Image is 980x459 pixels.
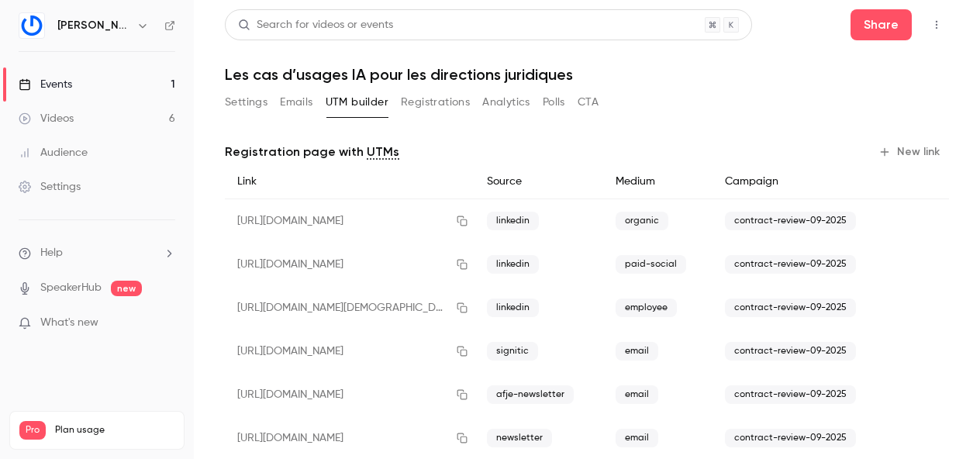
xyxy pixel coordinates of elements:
[225,143,399,161] p: Registration page with
[225,243,474,286] div: [URL][DOMAIN_NAME]
[225,90,267,115] button: Settings
[225,373,474,416] div: [URL][DOMAIN_NAME]
[725,299,856,317] span: contract-review-09-2025
[487,429,552,447] span: newsletter
[725,429,856,447] span: contract-review-09-2025
[487,299,539,317] span: linkedin
[487,212,539,230] span: linkedin
[487,255,539,274] span: linkedin
[725,212,856,230] span: contract-review-09-2025
[225,164,474,199] div: Link
[578,90,599,115] button: CTA
[487,342,538,361] span: signitic
[19,421,46,440] span: Pro
[111,281,142,296] span: new
[474,164,603,199] div: Source
[40,245,63,261] span: Help
[40,280,102,296] a: SpeakerHub
[225,199,474,243] div: [URL][DOMAIN_NAME]
[19,179,81,195] div: Settings
[19,145,88,160] div: Audience
[225,65,949,84] h1: Les cas d’usages IA pour les directions juridiques
[616,429,658,447] span: email
[326,90,388,115] button: UTM builder
[40,315,98,331] span: What's new
[725,385,856,404] span: contract-review-09-2025
[225,286,474,330] div: [URL][DOMAIN_NAME][DEMOGRAPHIC_DATA]
[19,111,74,126] div: Videos
[616,255,686,274] span: paid-social
[367,143,399,161] a: UTMs
[616,212,668,230] span: organic
[851,9,912,40] button: Share
[19,245,175,261] li: help-dropdown-opener
[725,255,856,274] span: contract-review-09-2025
[713,164,892,199] div: Campaign
[487,385,574,404] span: afje-newsletter
[872,140,949,164] button: New link
[225,330,474,373] div: [URL][DOMAIN_NAME]
[543,90,565,115] button: Polls
[616,299,677,317] span: employee
[55,424,174,437] span: Plan usage
[19,77,72,92] div: Events
[616,385,658,404] span: email
[401,90,470,115] button: Registrations
[19,13,44,38] img: Gino LegalTech
[616,342,658,361] span: email
[603,164,713,199] div: Medium
[725,342,856,361] span: contract-review-09-2025
[280,90,312,115] button: Emails
[57,18,130,33] h6: [PERSON_NAME]
[238,17,393,33] div: Search for videos or events
[482,90,530,115] button: Analytics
